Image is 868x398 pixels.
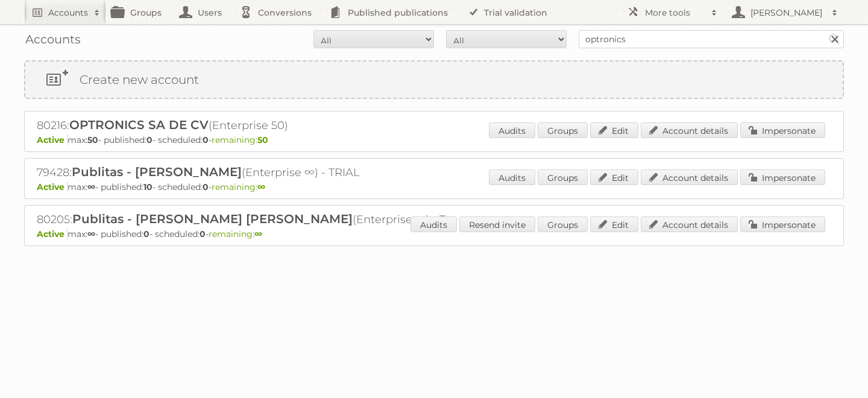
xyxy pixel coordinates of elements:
[87,134,98,145] strong: 50
[48,7,88,19] h2: Accounts
[200,229,206,239] strong: 0
[747,7,826,19] h2: [PERSON_NAME]
[87,182,95,192] strong: ∞
[590,169,638,185] a: Edit
[37,212,459,227] h2: 80205: (Enterprise ∞) - TRIAL - Self Service
[538,169,588,185] a: Groups
[212,134,268,145] span: remaining:
[69,118,209,132] span: OPTRONICS SA DE CV
[72,165,242,179] span: Publitas - [PERSON_NAME]
[590,122,638,138] a: Edit
[37,182,68,192] span: Active
[590,216,638,232] a: Edit
[72,212,353,226] span: Publitas - [PERSON_NAME] [PERSON_NAME]
[257,182,265,192] strong: ∞
[489,122,535,138] a: Audits
[740,122,825,138] a: Impersonate
[37,229,831,239] p: max: - published: - scheduled: -
[209,229,262,239] span: remaining:
[489,169,535,185] a: Audits
[37,229,68,239] span: Active
[740,169,825,185] a: Impersonate
[645,7,705,19] h2: More tools
[257,134,268,145] strong: 50
[825,30,843,48] input: Search
[538,122,588,138] a: Groups
[740,216,825,232] a: Impersonate
[641,169,738,185] a: Account details
[143,229,149,239] strong: 0
[87,229,95,239] strong: ∞
[410,216,457,232] a: Audits
[37,165,459,180] h2: 79428: (Enterprise ∞) - TRIAL
[254,229,262,239] strong: ∞
[25,62,843,98] a: Create new account
[146,134,153,145] strong: 0
[37,118,459,133] h2: 80216: (Enterprise 50)
[459,216,535,232] a: Resend invite
[538,216,588,232] a: Groups
[641,216,738,232] a: Account details
[203,182,209,192] strong: 0
[37,134,68,145] span: Active
[37,182,831,192] p: max: - published: - scheduled: -
[203,134,209,145] strong: 0
[143,182,153,192] strong: 10
[641,122,738,138] a: Account details
[212,182,265,192] span: remaining:
[37,134,831,145] p: max: - published: - scheduled: -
